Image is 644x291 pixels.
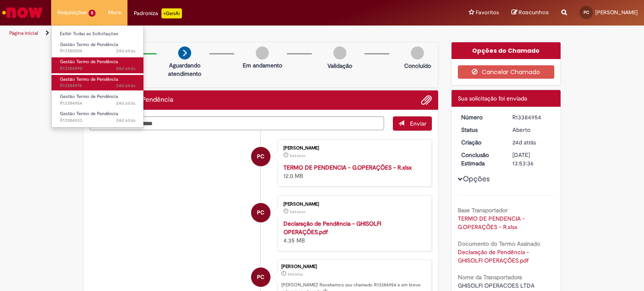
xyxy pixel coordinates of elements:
a: TERMO DE PENDENCIA - G.OPERAÇÕES - R.xlsx [283,164,412,171]
a: Declaração de Pendência - GHISOLFI OPERAÇÕES.pdf [283,220,381,236]
span: GHISOLFI OPERACOES LTDA [458,282,535,289]
ul: Requisições [51,25,144,128]
span: More [108,8,121,17]
a: Exibir Todas as Solicitações [52,29,144,39]
time: 08/08/2025 16:53:12 [290,153,305,158]
time: 08/08/2025 16:53:34 [116,100,135,106]
span: R13384974 [60,82,135,89]
p: Em andamento [243,61,282,70]
a: Download de Declaração de Pendência - GHISOLFI OPERAÇÕES.pdf [458,248,531,264]
img: img-circle-grey.png [333,46,346,59]
img: ServiceNow [1,4,44,21]
time: 08/08/2025 16:52:25 [116,117,135,124]
a: Aberto R13384990 : Gestão Termo de Pendência [52,57,144,73]
span: [PERSON_NAME] [595,9,638,16]
span: 24d atrás [288,272,303,277]
span: 24d atrás [116,48,135,54]
span: Enviar [410,120,426,127]
span: R13385004 [60,48,135,54]
span: 24d atrás [116,117,135,124]
span: R13384990 [60,65,135,72]
span: 24d atrás [290,153,305,158]
span: PC [257,203,265,223]
span: 24d atrás [116,100,135,106]
textarea: Digite sua mensagem aqui... [90,116,384,131]
div: Padroniza [134,8,182,18]
div: Patrick Coradini [251,203,270,222]
img: arrow-next.png [178,46,191,59]
div: Aberto [512,126,551,134]
span: 24d atrás [290,209,305,214]
a: Rascunhos [512,9,549,17]
time: 08/08/2025 16:54:58 [116,82,135,89]
span: Gestão Termo de Pendência [60,76,118,82]
a: Aberto R13384954 : Gestão Termo de Pendência [52,92,144,108]
dt: Número [455,113,506,121]
div: [PERSON_NAME] [283,146,423,151]
span: Rascunhos [519,8,549,16]
span: R13384933 [60,117,135,124]
p: Aguardando atendimento [164,61,205,78]
span: 24d atrás [116,65,135,72]
div: Patrick Coradini [251,147,270,166]
button: Adicionar anexos [421,95,432,106]
span: Gestão Termo de Pendência [60,59,118,65]
span: Gestão Termo de Pendência [60,111,118,117]
a: Aberto R13384974 : Gestão Termo de Pendência [52,75,144,90]
div: 12.0 MB [283,163,423,180]
b: Documento do Termo Assinado [458,240,540,247]
div: [PERSON_NAME] [283,202,423,207]
dt: Conclusão Estimada [455,151,506,167]
b: Nome da Transportadora [458,273,522,281]
time: 08/08/2025 16:53:05 [290,209,305,214]
div: Opções do Chamado [452,42,561,59]
span: Sua solicitação foi enviada [458,95,527,102]
div: R13384954 [512,113,551,121]
span: PC [257,147,265,167]
span: Requisições [57,8,87,17]
a: Download de TERMO DE PENDENCIA - G.OPERAÇÕES - R.xlsx [458,215,527,231]
a: Página inicial [9,30,38,36]
span: 24d atrás [512,139,536,146]
span: 5 [88,10,96,17]
button: Enviar [393,116,432,131]
time: 08/08/2025 16:57:21 [116,48,135,54]
span: PC [584,10,589,15]
span: R13384954 [60,100,135,107]
img: img-circle-grey.png [411,46,424,59]
div: 4.35 MB [283,219,423,245]
span: PC [257,267,265,287]
span: Favoritos [476,8,499,17]
dt: Criação [455,138,506,147]
span: Gestão Termo de Pendência [60,93,118,100]
p: Concluído [404,62,431,70]
p: Validação [327,62,352,70]
div: 08/08/2025 16:53:33 [512,138,551,147]
time: 08/08/2025 16:53:33 [288,272,303,277]
time: 08/08/2025 16:56:14 [116,65,135,72]
div: [PERSON_NAME] [281,264,427,269]
div: Patrick Coradini [251,268,270,287]
img: img-circle-grey.png [256,46,269,59]
b: Base Transportador [458,206,508,214]
span: 24d atrás [116,82,135,89]
div: [DATE] 13:53:36 [512,151,551,167]
button: Cancelar Chamado [458,65,555,79]
ul: Trilhas de página [6,26,423,41]
p: +GenAi [161,8,182,18]
dt: Status [455,126,506,134]
time: 08/08/2025 16:53:33 [512,139,536,146]
span: Gestão Termo de Pendência [60,41,118,48]
a: Aberto R13384933 : Gestão Termo de Pendência [52,109,144,125]
a: Aberto R13385004 : Gestão Termo de Pendência [52,40,144,56]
